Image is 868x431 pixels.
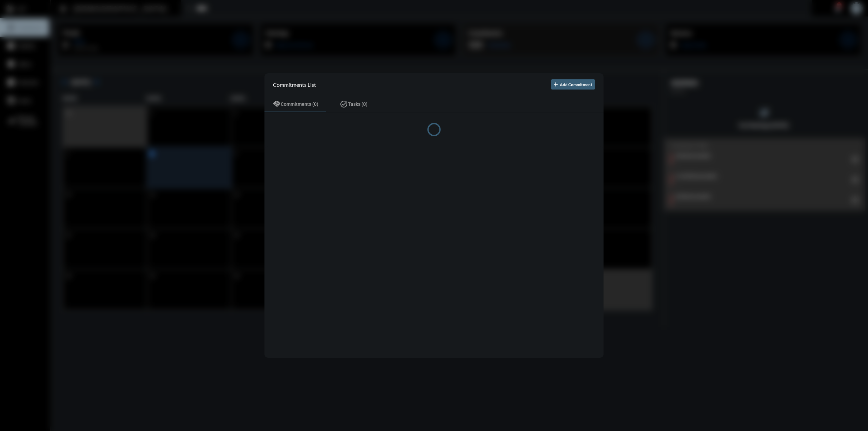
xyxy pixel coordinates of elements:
span: Tasks (0) [348,101,368,107]
mat-icon: handshake [273,100,281,108]
h2: Commitments List [273,81,316,88]
mat-icon: task_alt [340,100,348,108]
span: Commitments (0) [281,101,318,107]
mat-icon: add [552,81,559,88]
button: Add Commitment [551,79,595,90]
